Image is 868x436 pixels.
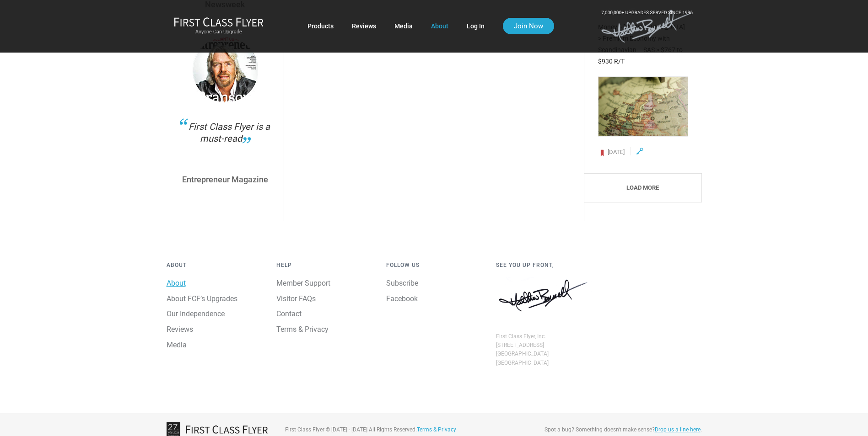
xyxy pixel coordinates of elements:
a: Drop us a line here [655,426,701,433]
img: Matthew J. Bennett [496,277,592,314]
a: Log In [467,18,485,34]
a: Member Support [276,279,330,287]
div: [STREET_ADDRESS] [GEOGRAPHIC_DATA] [GEOGRAPHIC_DATA] [496,341,592,367]
a: Subscribe [386,279,418,287]
h4: Follow Us [386,262,482,268]
a: First Class FlyerAnyone Can Upgrade [174,17,264,35]
h4: Help [276,262,372,268]
a: Facebook [386,294,418,303]
div: First Class Flyer, Inc. [496,332,592,341]
img: First Class Flyer [174,17,264,27]
img: Entrepreneur.jpeg [193,37,258,102]
small: Anyone Can Upgrade [174,29,264,35]
a: About [431,18,448,34]
a: About FCF’s Upgrades [167,294,237,303]
a: About [167,279,186,287]
a: Terms & Privacy [276,325,329,334]
a: Reviews [167,325,193,334]
a: Media [394,18,413,34]
div: First Class Flyer © [DATE] - [DATE] All Rights Reserved. [278,425,516,434]
a: Contact [276,309,302,318]
a: Money > [GEOGRAPHIC_DATA] > Premium Economy with Scandinavian – SAS > $767 to $930 R/T [DATE] [598,21,688,155]
a: Media [167,340,187,349]
h4: See You Up Front, [496,262,592,268]
a: Terms & Privacy [417,426,456,433]
h4: About [167,262,263,268]
a: Products [307,18,334,34]
a: Join Now [503,18,554,34]
div: First Class Flyer is a must-read [180,121,270,166]
a: Reviews [352,18,376,34]
a: Our Independence [167,309,225,318]
a: Load More [584,173,701,202]
p: Entrepreneur Magazine [180,175,270,184]
div: Spot a bug? Something doesn't make sense? . [523,425,702,434]
span: [DATE] [608,149,625,155]
a: Visitor FAQs [276,294,316,303]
